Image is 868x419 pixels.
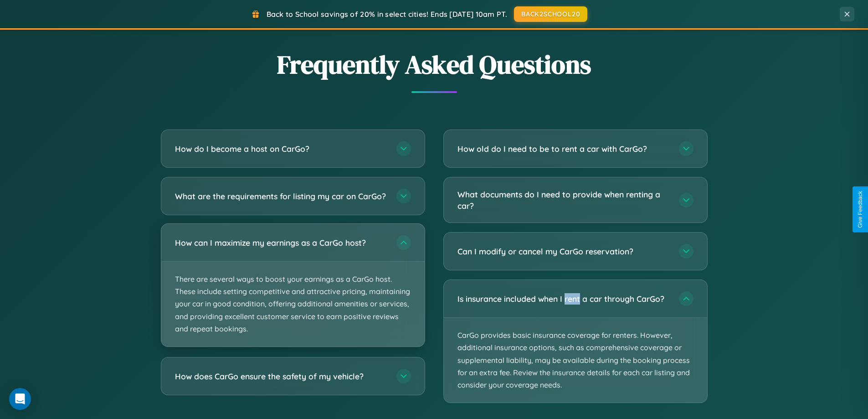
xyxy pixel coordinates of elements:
[457,293,670,305] h3: Is insurance included when I rent a car through CarGo?
[175,371,387,382] h3: How does CarGo ensure the safety of my vehicle?
[161,47,708,82] h2: Frequently Asked Questions
[175,237,387,248] h3: How can I maximize my earnings as a CarGo host?
[267,10,507,19] span: Back to School savings of 20% in select cities! Ends [DATE] 10am PT.
[175,143,387,155] h3: How do I become a host on CarGo?
[444,318,707,403] p: CarGo provides basic insurance coverage for renters. However, additional insurance options, such ...
[457,246,670,257] h3: Can I modify or cancel my CarGo reservation?
[857,191,863,228] div: Give Feedback
[161,262,425,347] p: There are several ways to boost your earnings as a CarGo host. These include setting competitive ...
[175,191,387,202] h3: What are the requirements for listing my car on CarGo?
[9,388,31,410] div: Open Intercom Messenger
[514,6,587,22] button: BACK2SCHOOL20
[457,143,670,155] h3: How old do I need to be to rent a car with CarGo?
[457,189,670,211] h3: What documents do I need to provide when renting a car?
